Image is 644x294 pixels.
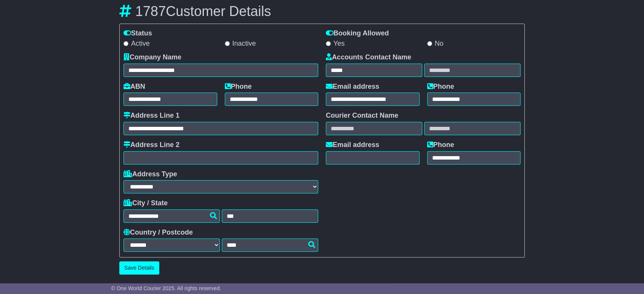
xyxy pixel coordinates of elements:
input: Active [123,41,128,46]
input: Inactive [225,41,230,46]
label: Active [123,40,150,48]
label: Email address [326,141,379,149]
button: Save Details [119,261,159,275]
input: No [427,41,432,46]
label: Company Name [123,53,181,62]
label: Accounts Contact Name [326,53,411,62]
label: No [427,40,444,48]
label: Phone [225,83,252,91]
span: © One World Courier 2025. All rights reserved. [111,285,221,291]
label: Email address [326,83,379,91]
label: Status [123,29,152,38]
h3: Customer Details [119,4,525,19]
label: Booking Allowed [326,29,389,38]
label: ABN [123,83,145,91]
label: Inactive [225,40,256,48]
label: City / State [123,199,168,208]
label: Courier Contact Name [326,112,398,120]
label: Address Type [123,170,177,179]
label: Phone [427,83,454,91]
label: Address Line 1 [123,112,179,120]
input: Yes [326,41,331,46]
label: Address Line 2 [123,141,179,149]
label: Yes [326,40,344,48]
label: Phone [427,141,454,149]
span: 1787 [135,3,166,19]
label: Country / Postcode [123,228,193,237]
